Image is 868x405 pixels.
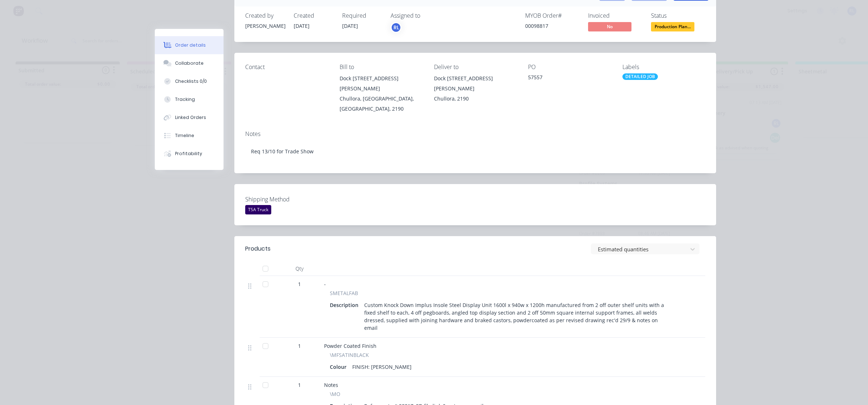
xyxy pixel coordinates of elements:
[528,73,611,84] div: 57557
[245,64,328,71] div: Contact
[155,90,224,108] button: Tracking
[434,73,517,94] div: Dock [STREET_ADDRESS][PERSON_NAME]
[434,94,517,104] div: Chullora, 2190
[155,108,224,127] button: Linked Orders
[342,22,358,29] span: [DATE]
[324,381,338,388] span: Notes
[175,42,206,48] div: Order details
[245,195,336,204] label: Shipping Method
[528,64,611,71] div: PO
[434,64,517,71] div: Deliver to
[651,22,694,31] span: Production Plan...
[651,12,705,19] div: Status
[588,12,642,19] div: Invoiced
[175,96,195,103] div: Tracking
[622,64,705,71] div: Labels
[342,12,382,19] div: Required
[245,244,271,253] div: Products
[340,64,422,71] div: Bill to
[361,300,674,333] div: Custom Knock Down Implus Insole Steel Display Unit 1600l x 940w x 1200h manufactured from 2 off o...
[340,94,422,114] div: Chullora, [GEOGRAPHIC_DATA], [GEOGRAPHIC_DATA], 2190
[330,390,340,398] span: \MO
[175,114,206,121] div: Linked Orders
[175,132,194,139] div: Timeline
[340,73,422,114] div: Dock [STREET_ADDRESS][PERSON_NAME]Chullora, [GEOGRAPHIC_DATA], [GEOGRAPHIC_DATA], 2190
[155,36,224,54] button: Order details
[245,12,285,19] div: Created by
[155,72,224,90] button: Checklists 0/0
[391,12,463,19] div: Assigned to
[245,22,285,30] div: [PERSON_NAME]
[324,281,326,287] span: -
[651,22,694,33] button: Production Plan...
[155,54,224,72] button: Collaborate
[175,150,202,157] div: Profitability
[298,342,301,350] span: 1
[294,22,310,29] span: [DATE]
[245,131,705,137] div: Notes
[330,289,358,297] span: SMETALFAB
[245,205,271,214] div: TSA Truck
[155,145,224,163] button: Profitability
[525,22,579,30] div: 00098817
[330,300,361,310] div: Description
[278,261,321,276] div: Qty
[155,127,224,145] button: Timeline
[175,60,204,67] div: Collaborate
[324,342,376,349] span: Powder Coated Finish
[294,12,333,19] div: Created
[245,140,705,162] div: Req 13/10 for Trade Show
[298,280,301,288] span: 1
[588,22,631,31] span: No
[525,12,579,19] div: MYOB Order #
[330,351,369,359] span: \MFSATINBLACK
[391,22,401,33] button: RL
[434,73,517,104] div: Dock [STREET_ADDRESS][PERSON_NAME]Chullora, 2190
[175,78,207,85] div: Checklists 0/0
[298,381,301,389] span: 1
[340,73,422,94] div: Dock [STREET_ADDRESS][PERSON_NAME]
[349,362,414,372] div: FINISH: [PERSON_NAME]
[622,73,658,80] div: DETAILED JOB
[330,362,349,372] div: Colour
